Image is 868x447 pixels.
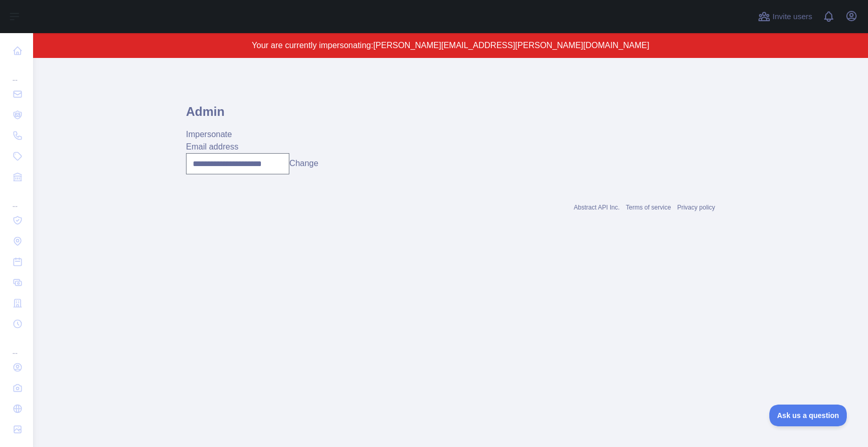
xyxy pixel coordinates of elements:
span: Your are currently impersonating: [252,41,373,50]
span: Invite users [772,11,812,23]
div: ... [8,335,25,356]
a: Abstract API Inc. [574,204,620,211]
h1: Admin [186,103,715,128]
div: Impersonate [186,128,715,141]
span: [PERSON_NAME][EMAIL_ADDRESS][PERSON_NAME][DOMAIN_NAME] [373,41,649,50]
a: Privacy policy [677,204,715,211]
a: Terms of service [626,204,671,211]
button: Invite users [756,8,814,25]
label: Email address [186,142,238,151]
div: ... [8,62,25,83]
iframe: Toggle Customer Support [769,405,847,426]
button: Change [289,157,318,170]
div: ... [8,188,25,209]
